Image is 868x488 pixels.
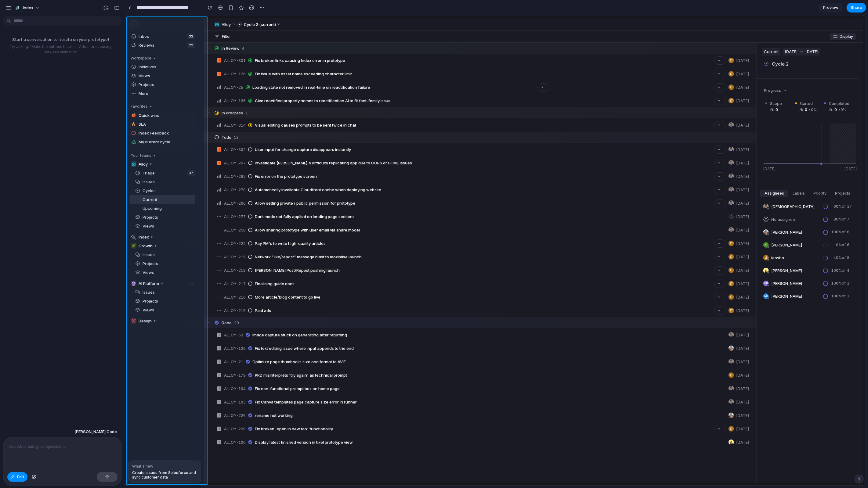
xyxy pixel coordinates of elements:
button: Share [847,3,866,13]
span: [PERSON_NAME] Code [74,429,117,435]
span: Edit [17,474,24,480]
span: Index [23,5,33,11]
button: Edit [7,472,27,482]
button: [PERSON_NAME] Code [73,426,119,437]
button: Index [12,3,43,13]
span: Share [851,5,862,11]
span: Preview [823,5,838,11]
p: Start a conversation to iterate on your prototype! [2,37,119,43]
p: Try asking: "Make the buttons blue" or "Add more spacing between elements" [2,44,119,55]
a: Preview [819,3,843,13]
